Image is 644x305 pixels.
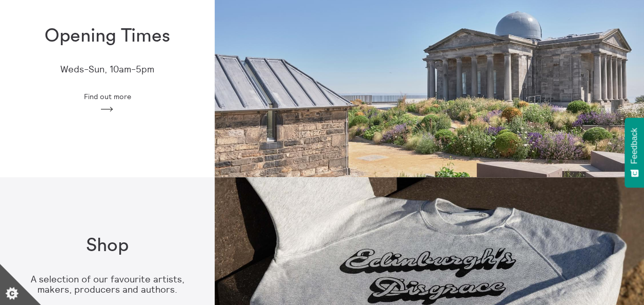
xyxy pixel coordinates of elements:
[84,92,131,101] span: Find out more
[45,26,170,47] h1: Opening Times
[16,274,198,295] p: A selection of our favourite artists, makers, producers and authors.
[86,235,129,256] h1: Shop
[60,64,154,75] p: Weds-Sun, 10am-5pm
[625,118,644,187] button: Feedback - Show survey
[630,128,639,164] span: Feedback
